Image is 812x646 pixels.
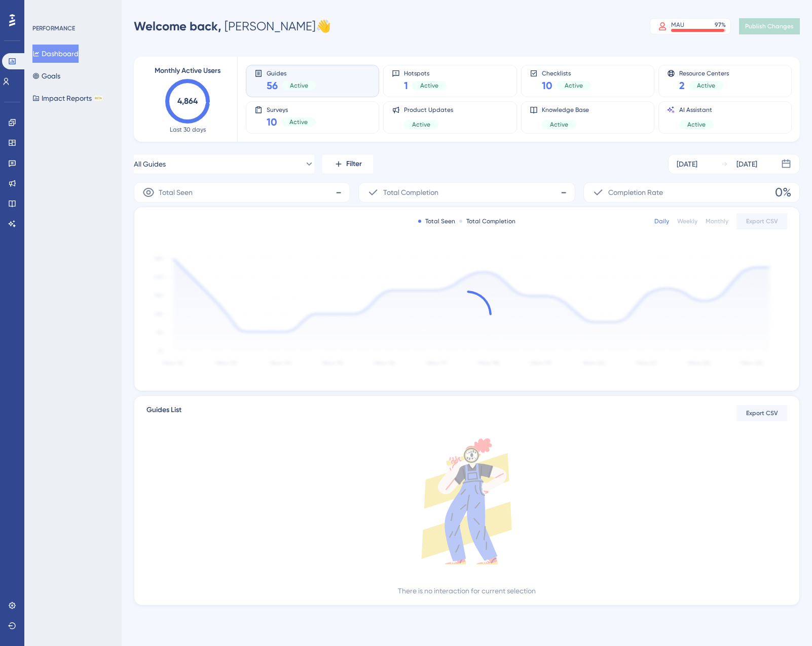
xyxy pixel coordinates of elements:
span: 1 [404,78,408,93]
button: Publish Changes [739,18,800,34]
div: [DATE] [736,158,757,170]
span: 0% [775,184,791,200]
span: Active [687,120,706,129]
span: - [561,184,567,200]
span: Total Seen [159,186,193,198]
span: Active [290,82,308,90]
span: Filter [346,158,362,170]
div: Weekly [677,217,697,225]
button: Dashboard [32,45,79,63]
span: Active [697,82,715,90]
button: Export CSV [736,213,787,229]
span: Export CSV [746,409,778,417]
button: Impact ReportsBETA [32,89,103,107]
div: Monthly [706,217,728,225]
span: AI Assistant [679,106,714,114]
div: [PERSON_NAME] 👋 [134,18,331,34]
span: Monthly Active Users [155,65,220,77]
div: There is no interaction for current selection [398,585,536,597]
span: All Guides [134,158,166,170]
text: 4,864 [177,96,198,106]
span: Active [412,120,430,129]
button: Filter [322,154,373,174]
div: Total Completion [459,217,515,225]
span: Product Updates [404,106,453,114]
span: Active [420,82,438,90]
span: 10 [542,78,552,93]
span: 10 [267,115,277,129]
span: - [336,184,342,200]
span: Welcome back, [134,19,222,33]
span: Completion Rate [608,186,663,198]
span: Active [550,120,568,129]
div: [DATE] [677,158,697,170]
span: Knowledge Base [542,106,589,114]
span: Guides [267,69,316,76]
div: PERFORMANCE [32,24,75,32]
button: Export CSV [736,405,787,421]
div: BETA [94,96,103,101]
span: Resource Centers [679,69,729,76]
span: Active [565,82,583,90]
span: Checklists [542,69,591,76]
span: Last 30 days [170,126,206,134]
div: Total Seen [418,217,455,225]
span: Publish Changes [745,22,794,30]
button: Goals [32,67,60,85]
span: Guides List [146,404,181,422]
span: 2 [679,78,685,93]
span: 56 [267,78,278,93]
span: Total Completion [383,186,438,198]
span: Export CSV [746,217,778,225]
span: Hotspots [404,69,447,76]
span: Active [289,118,308,126]
div: 97 % [715,21,726,29]
div: MAU [671,21,684,29]
button: All Guides [134,154,314,174]
span: Surveys [267,106,316,113]
div: Daily [654,217,669,225]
